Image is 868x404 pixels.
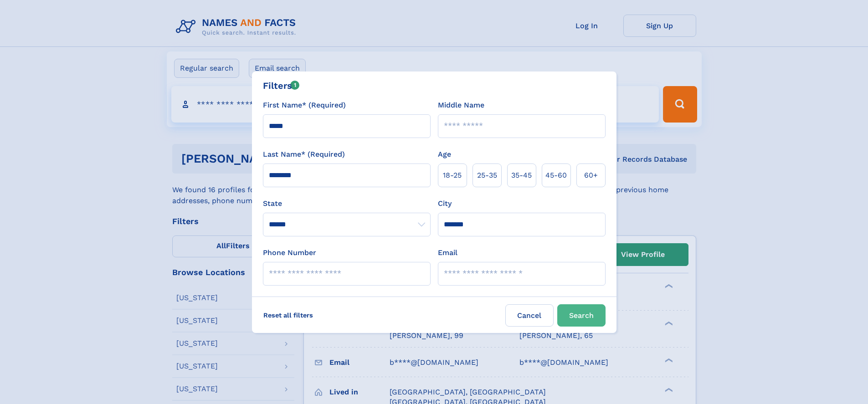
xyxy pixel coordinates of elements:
label: Age [438,149,451,160]
span: 45‑60 [545,170,567,181]
span: 60+ [584,170,598,181]
span: 18‑25 [443,170,462,181]
label: Cancel [505,304,554,327]
label: City [438,198,452,209]
label: Email [438,247,457,258]
label: Phone Number [263,247,316,258]
button: Search [557,304,606,327]
label: Last Name* (Required) [263,149,345,160]
span: 25‑35 [477,170,497,181]
label: Middle Name [438,100,484,111]
label: State [263,198,431,209]
label: First Name* (Required) [263,100,346,111]
span: 35‑45 [511,170,532,181]
div: Filters [263,79,300,92]
label: Reset all filters [257,304,319,326]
